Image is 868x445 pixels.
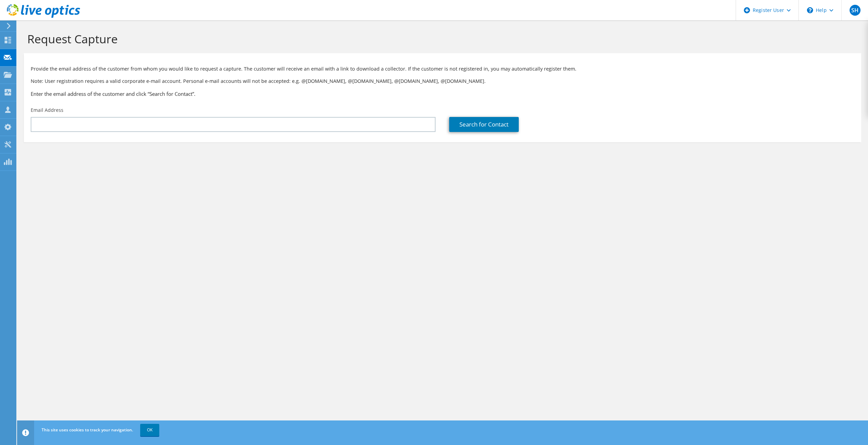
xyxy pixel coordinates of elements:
h1: Request Capture [27,32,854,46]
label: Email Address [31,107,63,114]
p: Note: User registration requires a valid corporate e-mail account. Personal e-mail accounts will ... [31,77,854,85]
svg: \n [807,7,813,13]
a: Search for Contact [449,117,519,132]
a: OK [140,424,159,436]
h3: Enter the email address of the customer and click “Search for Contact”. [31,90,854,98]
span: This site uses cookies to track your navigation. [42,427,133,433]
span: SH [850,5,860,16]
p: Provide the email address of the customer from whom you would like to request a capture. The cust... [31,65,854,73]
